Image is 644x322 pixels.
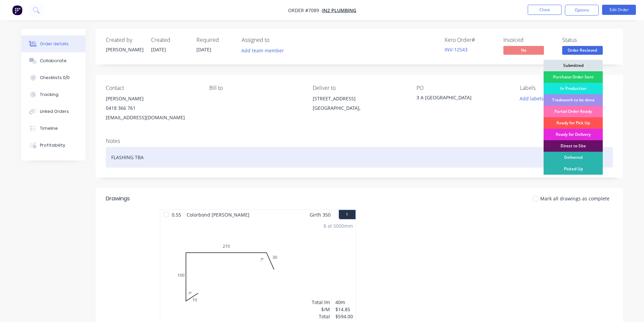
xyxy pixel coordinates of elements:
[544,140,603,152] div: Direct to Site
[12,5,22,15] img: Factory
[562,37,613,43] div: Status
[242,37,309,43] div: Assigned to
[288,7,322,14] span: Order #7089 -
[445,46,468,53] a: INV-12543
[313,85,405,91] div: Deliver to
[544,94,603,106] div: Tradework to be done
[312,306,330,313] div: $/M
[322,7,356,14] a: In2 Plumbing
[21,35,86,52] button: Order details
[445,37,495,43] div: Xero Order #
[106,46,143,53] div: [PERSON_NAME]
[21,120,86,137] button: Timeline
[40,41,69,47] div: Order details
[503,37,554,43] div: Invoiced
[40,142,65,148] div: Profitability
[544,106,603,117] div: Partial Order Ready
[40,58,67,64] div: Collaborate
[106,138,613,144] div: Notes
[242,46,288,55] button: Add team member
[196,46,211,53] span: [DATE]
[544,152,603,163] div: Delivered
[602,5,636,15] button: Edit Order
[209,85,302,91] div: Bill to
[544,71,603,83] div: Purchase Order Sent
[106,113,198,122] div: [EMAIL_ADDRESS][DOMAIN_NAME]
[40,125,58,131] div: Timeline
[106,195,130,203] div: Drawings
[516,94,547,103] button: Add labels
[312,299,330,306] div: Total lm
[106,103,198,113] div: 0418 366 761
[339,210,356,219] button: 1
[106,94,198,103] div: [PERSON_NAME]
[544,60,603,71] div: Submitted
[21,137,86,154] button: Profitability
[335,306,353,313] div: $14.85
[528,5,562,15] button: Close
[544,163,603,175] div: Picked Up
[503,46,544,54] span: No
[310,210,331,220] span: Girth 350
[21,69,86,86] button: Checklists 0/0
[562,46,603,56] button: Order Recieved
[106,147,613,168] div: FLASHING TBA
[238,46,287,55] button: Add team member
[544,129,603,140] div: Ready for Delivery
[184,210,252,220] span: Colorbond [PERSON_NAME]
[544,83,603,94] div: In Production
[520,85,613,91] div: Labels
[40,108,69,115] div: Linked Orders
[562,46,603,54] span: Order Recieved
[106,85,198,91] div: Contact
[313,94,405,103] div: [STREET_ADDRESS]
[169,210,184,220] span: 0.55
[40,92,58,98] div: Tracking
[312,313,330,320] div: Total
[21,86,86,103] button: Tracking
[151,37,188,43] div: Created
[40,75,70,81] div: Checklists 0/0
[313,94,405,116] div: [STREET_ADDRESS][GEOGRAPHIC_DATA],
[416,85,509,91] div: PO
[565,5,599,16] button: Options
[335,299,353,306] div: 40m
[335,313,353,320] div: $594.00
[313,103,405,113] div: [GEOGRAPHIC_DATA],
[324,222,353,229] div: 8 at 5000mm
[106,37,143,43] div: Created by
[151,46,166,53] span: [DATE]
[196,37,234,43] div: Required
[544,117,603,129] div: Ready for Pick Up
[21,103,86,120] button: Linked Orders
[106,94,198,122] div: [PERSON_NAME]0418 366 761[EMAIL_ADDRESS][DOMAIN_NAME]
[21,52,86,69] button: Collaborate
[416,94,501,103] div: 3 A [GEOGRAPHIC_DATA]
